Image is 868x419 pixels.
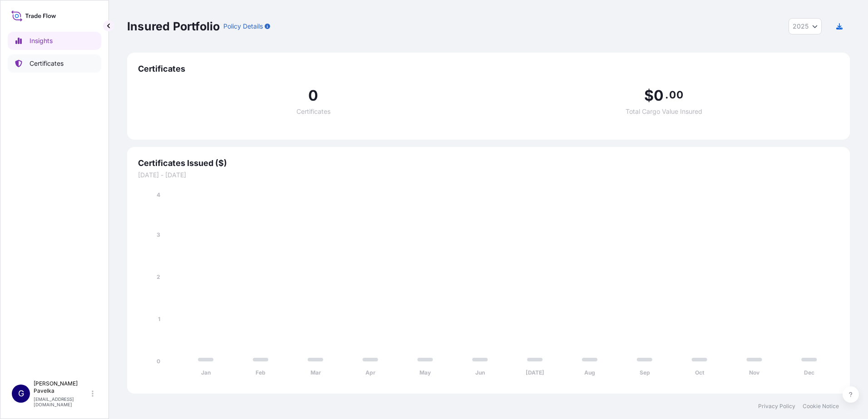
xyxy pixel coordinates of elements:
[158,316,160,322] tspan: 1
[749,369,760,376] tspan: Nov
[138,171,839,180] span: [DATE] - [DATE]
[758,403,795,410] a: Privacy Policy
[654,88,664,103] span: 0
[201,369,211,376] tspan: Jan
[296,108,330,115] span: Certificates
[640,369,650,376] tspan: Sep
[8,54,101,73] a: Certificates
[30,59,64,68] p: Certificates
[34,396,90,407] p: [EMAIL_ADDRESS][DOMAIN_NAME]
[138,63,839,74] span: Certificates
[644,88,654,103] span: $
[789,18,822,34] button: Year Selector
[256,369,266,376] tspan: Feb
[157,231,160,238] tspan: 3
[665,91,668,98] span: .
[695,369,705,376] tspan: Oct
[804,369,814,376] tspan: Dec
[34,380,90,395] p: [PERSON_NAME] Pavelka
[157,358,160,365] tspan: 0
[223,22,263,31] p: Policy Details
[138,158,839,169] span: Certificates Issued ($)
[157,191,160,198] tspan: 4
[526,369,544,376] tspan: [DATE]
[584,369,595,376] tspan: Aug
[475,369,485,376] tspan: Jun
[626,108,702,115] span: Total Cargo Value Insured
[18,389,24,398] span: G
[157,273,160,280] tspan: 2
[30,36,53,45] p: Insights
[669,91,683,98] span: 00
[793,22,809,31] span: 2025
[803,403,839,410] a: Cookie Notice
[127,19,220,34] p: Insured Portfolio
[419,369,431,376] tspan: May
[8,32,101,50] a: Insights
[365,369,375,376] tspan: Apr
[308,88,318,103] span: 0
[311,369,321,376] tspan: Mar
